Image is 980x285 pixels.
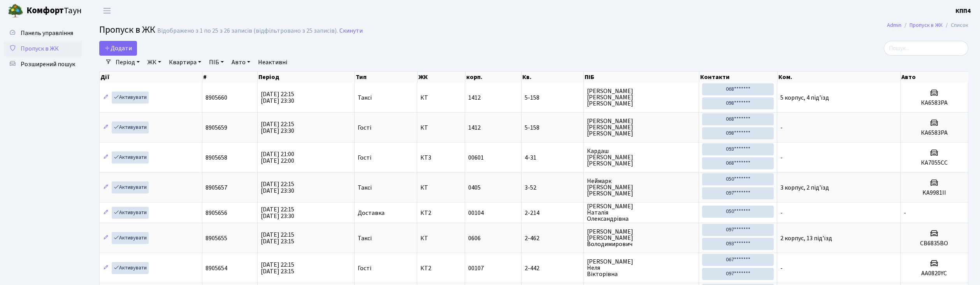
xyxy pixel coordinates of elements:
span: [DATE] 22:15 [DATE] 23:15 [261,260,294,276]
a: Квартира [166,56,204,69]
span: - [904,209,906,217]
img: logo.png [8,3,23,19]
th: Авто [901,72,968,83]
nav: breadcrumb [875,17,980,33]
span: Кардаш [PERSON_NAME] [PERSON_NAME] [587,148,696,167]
span: Таксі [358,185,372,191]
a: Пропуск в ЖК [910,21,943,29]
button: Переключити навігацію [97,4,117,17]
span: Доставка [358,210,385,216]
a: Активувати [112,121,149,134]
span: - [780,153,783,162]
span: Таксі [358,95,372,101]
th: Період [258,72,355,83]
h5: КА6583РА [904,99,965,107]
span: КТ [420,95,462,101]
h5: АА0820YС [904,270,965,277]
span: - [780,209,783,217]
span: 2-442 [525,265,580,271]
span: 00601 [468,153,484,162]
span: Пропуск в ЖК [99,23,155,37]
span: [PERSON_NAME] Неля Вікторівна [587,259,696,277]
div: Відображено з 1 по 25 з 26 записів (відфільтровано з 25 записів). [157,27,338,35]
span: [PERSON_NAME] [PERSON_NAME] [PERSON_NAME] [587,118,696,137]
span: [DATE] 22:15 [DATE] 23:30 [261,205,294,220]
span: 5 корпус, 4 під'їзд [780,93,829,102]
span: [PERSON_NAME] [PERSON_NAME] [PERSON_NAME] [587,88,696,107]
h5: КА7055СС [904,159,965,167]
span: - [780,264,783,273]
th: Дії [100,72,202,83]
span: 8905656 [205,209,227,217]
a: ПІБ [206,56,227,69]
a: Admin [887,21,901,29]
span: 3-52 [525,185,580,191]
span: [DATE] 22:15 [DATE] 23:30 [261,120,294,135]
th: Тип [355,72,418,83]
span: 8905654 [205,264,227,273]
span: Гості [358,155,371,161]
a: КПП4 [955,6,971,16]
h5: KA9981II [904,189,965,197]
span: 1412 [468,93,481,102]
a: Активувати [112,262,149,274]
span: Таун [26,4,82,18]
span: 00107 [468,264,484,273]
th: Ком. [778,72,901,83]
span: Панель управління [21,29,73,37]
span: КТ [420,125,462,131]
span: Неймарк [PERSON_NAME] [PERSON_NAME] [587,178,696,197]
span: КТ [420,235,462,241]
input: Пошук... [884,41,968,56]
th: # [202,72,258,83]
span: 4-31 [525,155,580,161]
a: Активувати [112,91,149,104]
a: Панель управління [4,25,82,41]
a: Скинути [339,27,363,35]
a: Неактивні [255,56,290,69]
a: Період [112,56,143,69]
a: Активувати [112,207,149,219]
span: 8905658 [205,153,227,162]
span: [PERSON_NAME] [PERSON_NAME] Володимирович [587,229,696,247]
h5: СВ6835ВО [904,240,965,247]
span: КТ2 [420,265,462,271]
th: ЖК [418,72,465,83]
span: Пропуск в ЖК [21,44,59,53]
span: 0606 [468,234,481,243]
span: [DATE] 21:00 [DATE] 22:00 [261,150,294,165]
th: Кв. [522,72,584,83]
a: Розширений пошук [4,56,82,72]
a: Активувати [112,232,149,244]
span: Гості [358,125,371,131]
span: [DATE] 22:15 [DATE] 23:30 [261,180,294,195]
span: 0405 [468,183,481,192]
span: 2-462 [525,235,580,241]
th: корп. [465,72,522,83]
span: - [780,123,783,132]
a: Пропуск в ЖК [4,41,82,56]
span: 8905657 [205,183,227,192]
span: 00104 [468,209,484,217]
span: КТ3 [420,155,462,161]
span: 5-158 [525,95,580,101]
span: Таксі [358,235,372,241]
span: 1412 [468,123,481,132]
span: 2 корпус, 13 під'їзд [780,234,832,243]
span: Гості [358,265,371,271]
a: Активувати [112,181,149,194]
a: Додати [99,41,137,56]
th: Контакти [699,72,778,83]
a: Авто [228,56,253,69]
a: Активувати [112,151,149,164]
span: 8905659 [205,123,227,132]
span: КТ2 [420,210,462,216]
h5: КА6583РА [904,129,965,137]
span: 8905660 [205,93,227,102]
span: КТ [420,185,462,191]
span: [PERSON_NAME] Наталія Олександрівна [587,203,696,222]
span: Розширений пошук [21,60,75,69]
a: ЖК [144,56,164,69]
span: [DATE] 22:15 [DATE] 23:30 [261,90,294,105]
